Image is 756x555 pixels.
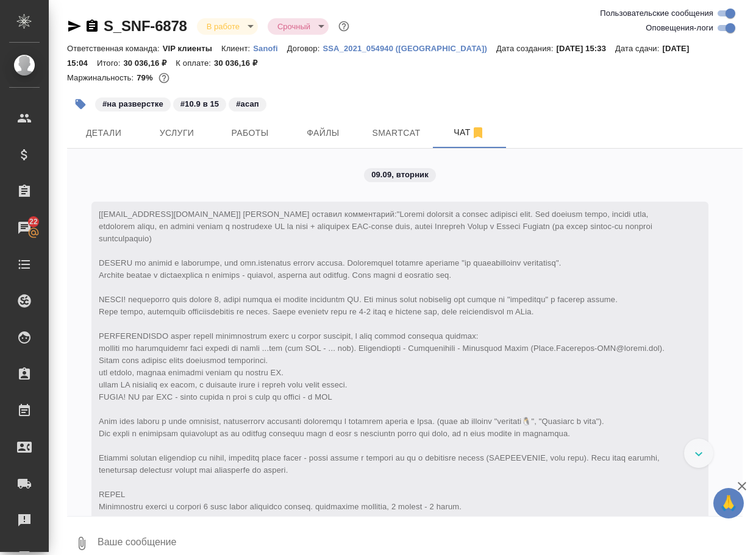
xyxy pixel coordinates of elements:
[268,18,329,35] div: В работе
[615,44,662,53] p: Дата сдачи:
[104,18,187,34] a: S_SNF-6878
[713,488,744,518] button: 🙏
[646,22,713,34] span: Оповещения-логи
[253,44,287,53] p: Sanofi
[67,73,137,82] p: Маржинальность:
[718,490,739,516] span: 🙏
[163,44,221,53] p: VIP клиенты
[221,125,279,141] span: Работы
[236,98,259,110] p: #асап
[367,125,426,141] span: Smartcat
[74,125,133,141] span: Детали
[214,58,266,68] p: 30 036,16 ₽
[294,125,352,141] span: Файлы
[3,213,46,243] a: 22
[287,44,323,53] p: Договор:
[102,98,163,110] p: #на разверстке
[221,44,253,53] p: Клиент:
[97,58,123,68] p: Итого:
[274,21,314,32] button: Срочный
[336,18,352,34] button: Доп статусы указывают на важность/срочность заказа
[203,21,243,32] button: В работе
[137,73,155,82] p: 79%
[94,98,172,108] span: на разверстке
[471,125,485,140] svg: Отписаться
[371,169,429,181] p: 09.09, вторник
[556,44,615,53] p: [DATE] 15:33
[156,70,172,86] button: 5379.56 RUB;
[600,7,713,19] span: Пользовательские сообщения
[197,18,258,35] div: В работе
[496,44,556,53] p: Дата создания:
[440,125,499,140] span: Чат
[323,43,496,53] a: SSA_2021_054940 ([GEOGRAPHIC_DATA])
[67,19,82,34] button: Скопировать ссылку для ЯМессенджера
[22,216,45,228] span: 22
[85,19,99,34] button: Скопировать ссылку
[123,58,176,68] p: 30 036,16 ₽
[253,43,287,53] a: Sanofi
[67,91,94,118] button: Добавить тэг
[323,44,496,53] p: SSA_2021_054940 ([GEOGRAPHIC_DATA])
[176,58,214,68] p: К оплате:
[180,98,219,110] p: #10.9 в 15
[148,125,206,141] span: Услуги
[67,44,163,53] p: Ответственная команда:
[227,98,268,108] span: асап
